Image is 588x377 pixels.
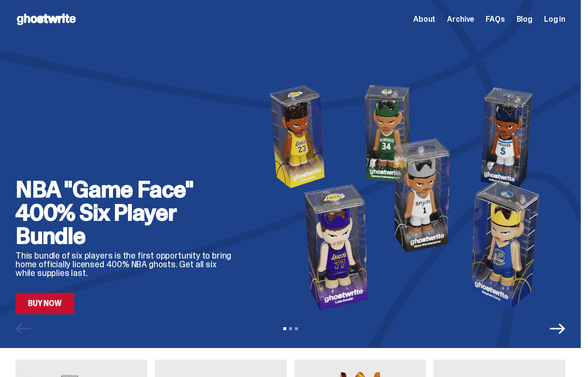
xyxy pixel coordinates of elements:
a: Buy Now [15,293,74,314]
p: This bundle of six players is the first opportunity to bring home officially licensed 400% NBA gh... [15,251,238,277]
a: About [413,15,435,23]
a: Archive [447,15,474,23]
a: Blog [517,15,532,23]
h2: NBA "Game Face" 400% Six Player Bundle [15,178,238,247]
a: Log in [544,15,565,23]
button: View slide 2 [289,327,292,330]
button: View slide 3 [295,327,298,330]
button: Next [550,321,565,336]
a: FAQs [486,15,504,23]
button: View slide 1 [283,327,286,330]
img: NBA "Game Face" 400% Six Player Bundle [253,80,565,314]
